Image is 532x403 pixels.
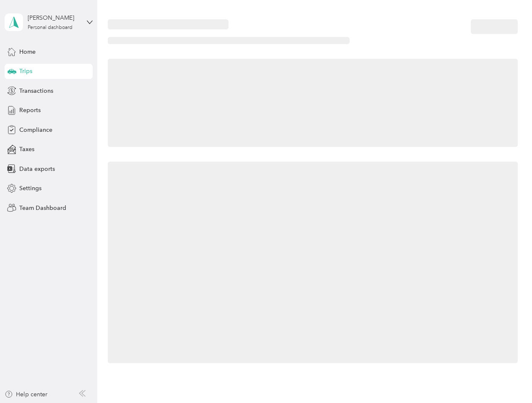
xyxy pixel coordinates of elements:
span: Compliance [19,126,52,134]
span: Taxes [19,145,34,154]
span: Settings [19,184,42,193]
span: Transactions [19,86,53,95]
span: Trips [19,67,32,76]
span: Home [19,47,36,56]
iframe: Everlance-gr Chat Button Frame [485,356,532,403]
span: Team Dashboard [19,204,66,212]
span: Reports [19,106,41,115]
button: Help center [5,390,47,399]
div: [PERSON_NAME] [28,13,80,22]
span: Data exports [19,165,55,173]
div: Personal dashboard [28,25,73,30]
